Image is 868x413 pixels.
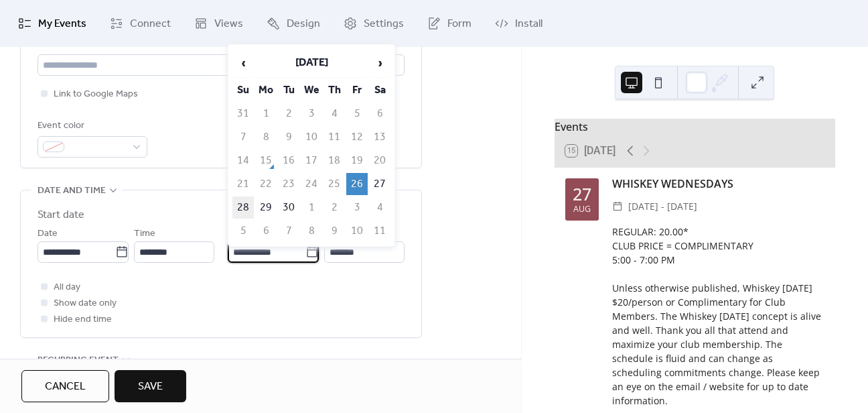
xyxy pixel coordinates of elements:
span: Settings [364,16,404,32]
td: 5 [232,220,254,242]
span: All day [54,280,80,296]
td: 12 [346,126,368,148]
td: 14 [232,150,254,172]
td: 9 [278,126,299,148]
a: My Events [8,5,96,42]
div: Start date [38,207,84,223]
td: 5 [346,103,368,125]
div: Location [38,36,402,52]
td: 11 [323,126,345,148]
div: WHISKEY WEDNESDAYS [612,176,824,192]
span: Hide end time [54,312,112,328]
th: Su [232,79,254,101]
td: 23 [278,173,299,195]
td: 2 [278,103,299,125]
td: 24 [301,173,322,195]
td: 3 [301,103,322,125]
div: Event color [38,118,145,134]
td: 9 [323,220,345,242]
a: Design [257,5,330,42]
span: Cancel [45,379,86,395]
td: 1 [255,103,277,125]
td: 30 [278,196,299,219]
td: 2 [323,196,345,219]
div: Aug [573,205,591,214]
span: Time [134,226,155,242]
span: Connect [130,16,171,32]
td: 19 [346,150,368,172]
td: 17 [301,150,322,172]
th: Fr [346,79,368,101]
span: Views [214,16,243,32]
td: 22 [255,173,277,195]
a: Form [417,5,482,42]
td: 3 [346,196,368,219]
td: 7 [232,126,254,148]
span: › [370,50,390,76]
span: Design [287,16,320,32]
td: 6 [369,103,390,125]
span: ‹ [233,50,253,76]
span: Recurring event [38,353,119,369]
span: Date and time [38,183,106,199]
td: 26 [346,173,368,195]
td: 29 [255,196,277,219]
td: 16 [278,150,299,172]
a: Settings [334,5,414,42]
td: 8 [301,220,322,242]
td: 6 [255,220,277,242]
td: 13 [369,126,390,148]
span: [DATE] - [DATE] [628,198,697,215]
th: Th [323,79,345,101]
span: Date [38,226,58,242]
div: 27 [573,186,591,202]
td: 4 [369,196,390,219]
td: 21 [232,173,254,195]
td: 20 [369,150,390,172]
th: We [301,79,322,101]
td: 4 [323,103,345,125]
th: Sa [369,79,390,101]
div: Events [555,119,835,135]
th: [DATE] [255,49,368,78]
button: Cancel [21,370,109,402]
td: 18 [323,150,345,172]
div: ​ [612,198,623,215]
td: 1 [301,196,322,219]
td: 8 [255,126,277,148]
td: 11 [369,220,390,242]
a: Install [485,5,553,42]
td: 31 [232,103,254,125]
td: 10 [301,126,322,148]
td: 10 [346,220,368,242]
span: Show date only [54,296,117,312]
a: Views [184,5,253,42]
td: 15 [255,150,277,172]
td: 7 [278,220,299,242]
th: Mo [255,79,277,101]
a: Connect [100,5,181,42]
th: Tu [278,79,299,101]
span: Install [515,16,542,32]
span: My Events [38,16,86,32]
td: 28 [232,196,254,219]
button: Save [115,370,186,402]
td: 27 [369,173,390,195]
td: 25 [323,173,345,195]
span: Save [138,379,163,395]
span: Form [447,16,472,32]
span: Link to Google Maps [54,86,138,103]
